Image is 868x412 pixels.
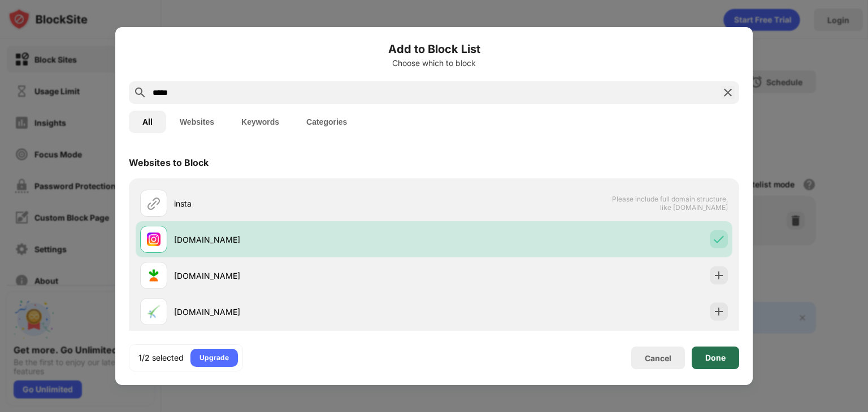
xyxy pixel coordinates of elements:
[166,111,228,133] button: Websites
[721,86,735,99] img: search-close
[174,198,434,209] div: insta
[199,352,229,363] div: Upgrade
[705,353,726,362] div: Done
[133,86,147,99] img: search.svg
[174,234,434,246] div: [DOMAIN_NAME]
[611,195,728,212] span: Please include full domain structure, like [DOMAIN_NAME]
[138,352,184,363] div: 1/2 selected
[645,353,671,363] div: Cancel
[174,306,434,318] div: [DOMAIN_NAME]
[129,111,166,133] button: All
[147,233,160,246] img: favicons
[174,270,434,282] div: [DOMAIN_NAME]
[293,111,361,133] button: Categories
[129,41,739,58] h6: Add to Block List
[147,305,160,318] img: favicons
[147,196,160,210] img: url.svg
[228,111,293,133] button: Keywords
[129,157,209,168] div: Websites to Block
[129,59,739,68] div: Choose which to block
[147,269,160,282] img: favicons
